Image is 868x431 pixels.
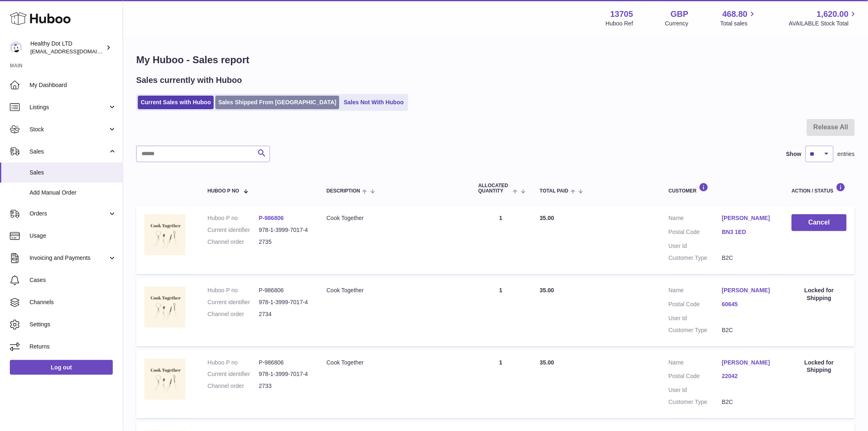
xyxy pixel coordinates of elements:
[610,9,633,20] strong: 13705
[30,126,108,133] span: Stock
[540,188,569,194] span: Total paid
[669,326,722,334] dt: Customer Type
[665,20,689,28] div: Currency
[30,81,116,89] span: My Dashboard
[30,40,104,55] div: Healthy Dot LTD
[789,20,858,28] span: AVAILABLE Stock Total
[722,372,775,380] a: 22042
[30,298,116,306] span: Channels
[144,287,185,328] img: 1716545230.png
[10,41,22,54] img: internalAdmin-13705@internal.huboo.com
[259,215,284,221] a: P-986806
[259,226,310,234] dd: 978-1-3999-7017-4
[327,188,360,194] span: Description
[144,214,185,255] img: 1716545230.png
[789,9,858,28] a: 1,620.00 AVAILABLE Stock Total
[259,382,310,390] dd: 2733
[722,300,775,308] a: 60645
[30,254,108,262] span: Invoicing and Payments
[30,103,108,111] span: Listings
[144,359,185,400] img: 1716545230.png
[669,287,722,296] dt: Name
[669,228,722,238] dt: Postal Code
[30,210,108,218] span: Orders
[30,189,116,197] span: Add Manual Order
[792,359,847,374] div: Locked for Shipping
[30,148,108,156] span: Sales
[669,386,722,394] dt: User Id
[669,314,722,322] dt: User Id
[722,254,775,262] dd: B2C
[669,183,775,194] div: Customer
[259,287,310,294] dd: P-986806
[722,214,775,222] a: [PERSON_NAME]
[671,9,688,20] strong: GBP
[817,9,849,20] span: 1,620.00
[10,360,113,375] a: Log out
[208,188,239,194] span: Huboo P no
[792,214,847,231] button: Cancel
[470,351,532,419] td: 1
[786,150,802,158] label: Show
[722,359,775,367] a: [PERSON_NAME]
[722,9,747,20] span: 468.80
[470,206,532,274] td: 1
[540,359,554,366] span: 35.00
[792,183,847,194] div: Action / Status
[208,238,259,246] dt: Channel order
[341,96,407,109] a: Sales Not With Huboo
[470,278,532,346] td: 1
[259,298,310,306] dd: 978-1-3999-7017-4
[722,287,775,294] a: [PERSON_NAME]
[327,287,462,294] div: Cook Together
[136,75,242,86] h2: Sales currently with Huboo
[722,326,775,334] dd: B2C
[259,370,310,378] dd: 978-1-3999-7017-4
[208,298,259,306] dt: Current identifier
[30,321,116,328] span: Settings
[30,343,116,351] span: Returns
[669,398,722,406] dt: Customer Type
[30,276,116,284] span: Cases
[138,96,214,109] a: Current Sales with Huboo
[30,232,116,240] span: Usage
[792,287,847,302] div: Locked for Shipping
[136,53,855,66] h1: My Huboo - Sales report
[720,20,757,28] span: Total sales
[669,372,722,382] dt: Postal Code
[722,228,775,236] a: BN3 1ED
[208,226,259,234] dt: Current identifier
[208,359,259,367] dt: Huboo P no
[669,254,722,262] dt: Customer Type
[215,96,339,109] a: Sales Shipped From [GEOGRAPHIC_DATA]
[208,287,259,294] dt: Huboo P no
[720,9,757,28] a: 468.80 Total sales
[669,242,722,250] dt: User Id
[669,359,722,369] dt: Name
[478,183,511,194] span: ALLOCATED Quantity
[208,382,259,390] dt: Channel order
[540,215,554,221] span: 35.00
[327,359,462,367] div: Cook Together
[669,300,722,310] dt: Postal Code
[208,310,259,318] dt: Channel order
[208,214,259,222] dt: Huboo P no
[838,150,855,158] span: entries
[540,287,554,293] span: 35.00
[722,398,775,406] dd: B2C
[208,370,259,378] dt: Current identifier
[259,238,310,246] dd: 2735
[327,214,462,222] div: Cook Together
[259,310,310,318] dd: 2734
[606,20,633,28] div: Huboo Ref
[30,169,116,177] span: Sales
[259,359,310,367] dd: P-986806
[669,214,722,224] dt: Name
[30,48,121,55] span: [EMAIL_ADDRESS][DOMAIN_NAME]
